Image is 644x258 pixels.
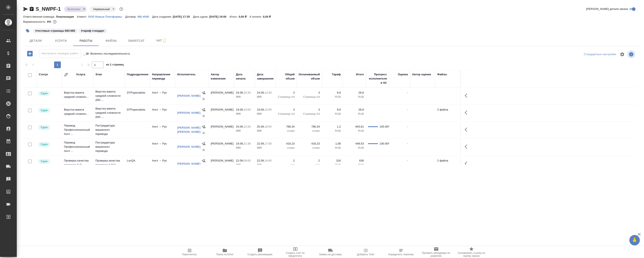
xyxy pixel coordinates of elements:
p: 2025 [257,163,274,167]
p: 2025 [236,146,253,150]
div: Файлы [437,72,447,77]
div: Подразделение [127,72,148,77]
p: 0% [47,20,52,23]
p: Постредактура машинного перевода [95,141,123,153]
p: Страница А4 [278,95,295,99]
span: Включить последовательность [90,52,130,56]
div: Оценка [398,72,408,77]
button: Выполнен [66,7,82,11]
p: Проверка качества перевода (LQA) [95,159,123,167]
button: Добавить тэг [23,26,32,35]
td: Англ → Рус [150,139,175,154]
div: Менеджер проверил работу исполнителя, передает ее на следующий этап [38,91,60,96]
a: S_NWPF-1 [36,6,61,12]
button: Здесь прячутся важные кнопки [462,108,472,118]
p: Сдан [41,159,48,163]
button: Скопировать ссылку [29,7,34,12]
div: Автор оценки [412,72,431,77]
span: 🙏 [631,236,638,245]
p: 22.09, [257,142,265,145]
p: 21:38 [244,142,251,145]
p: Страница А4 [299,95,320,99]
p: 14:00 [265,159,272,162]
p: 19.09, [236,142,244,145]
a: [PERSON_NAME] [177,145,200,148]
button: Назначить [200,141,207,147]
p: RUB [324,112,341,116]
p: 1,08 [324,142,341,146]
button: Здесь прячутся важные кнопки [462,159,472,169]
p: 1,2 [324,125,341,129]
a: [PERSON_NAME] [PERSON_NAME] [177,126,200,133]
button: Добавить работу [24,49,36,58]
a: - [407,91,408,94]
div: Выполнен [90,6,116,12]
p: 2025 [236,95,253,99]
p: 943,61 [345,125,364,129]
div: Выполнен [64,6,87,12]
a: - [407,142,408,145]
td: [PERSON_NAME] [209,139,234,154]
td: Англ → Рус [150,106,175,120]
p: слово [278,129,295,133]
div: Исполнитель [177,72,196,77]
p: 9,6 [324,108,341,112]
button: Здесь прячутся важные кнопки [462,142,472,152]
div: Менеджер проверил работу исполнителя, передает ее на следующий этап [38,159,60,164]
div: Дата начала [236,72,253,81]
p: слово [299,129,320,133]
p: К оплате: [250,15,263,18]
p: 2 [278,159,295,163]
p: Договор: [125,15,138,18]
td: [PERSON_NAME] [209,89,234,103]
p: 19.09, [257,108,265,111]
p: 09:00 [244,159,251,162]
div: 100.00% [380,142,387,146]
p: слово [299,146,320,150]
p: 2025 [257,146,274,150]
button: 🙏 [629,235,640,245]
span: Файлы [101,38,121,43]
p: RUB [324,163,341,167]
a: МБ-4540 [138,15,152,18]
p: 416,23 [278,142,295,146]
button: Доп статусы указывают на важность/срочность заказа [118,6,124,12]
button: Нормальный [92,7,111,11]
div: Менеджер проверил работу исполнителя, передает ее на следующий этап [38,142,60,147]
p: Клиент: [77,15,88,18]
p: Дата сдачи: [193,15,209,18]
div: Дата завершения [257,72,274,81]
div: Тариф [332,72,341,77]
p: Сдан [41,142,48,146]
span: Детали [26,38,46,43]
button: Удалить [200,96,207,102]
a: - [407,108,408,111]
p: #тариф стандарт [81,29,104,33]
td: [PERSON_NAME] [209,156,234,171]
button: Назначить [200,107,207,113]
td: [PERSON_NAME] [209,122,234,137]
p: 3 [278,108,295,112]
td: DTPspecialists [125,89,150,103]
p: 2 файла [437,159,458,163]
div: Статус [39,72,48,77]
p: 449,53 [345,142,364,146]
td: DTPspecialists [125,106,150,120]
td: Англ → Рус [150,156,175,171]
p: 0,00 ₽ [263,15,274,18]
button: Здесь прячутся важные кнопки [462,125,472,135]
a: [PERSON_NAME] [177,94,200,97]
a: [PERSON_NAME] [177,162,200,165]
p: Постредактура машинного перевода [95,124,123,136]
button: Удалить [200,164,207,170]
p: [DATE] 17:25 [173,15,193,18]
div: split button [583,51,617,58]
p: 22.09, [257,159,265,162]
p: 25.09, [257,125,265,128]
p: 2025 [236,129,253,133]
p: Верстка макета средней сложности (MS ... [95,90,123,102]
p: 3 [299,108,320,112]
button: Здесь прячутся важные кнопки [462,91,472,101]
td: [PERSON_NAME] [209,106,234,120]
span: Посмотреть информацию [627,50,636,58]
